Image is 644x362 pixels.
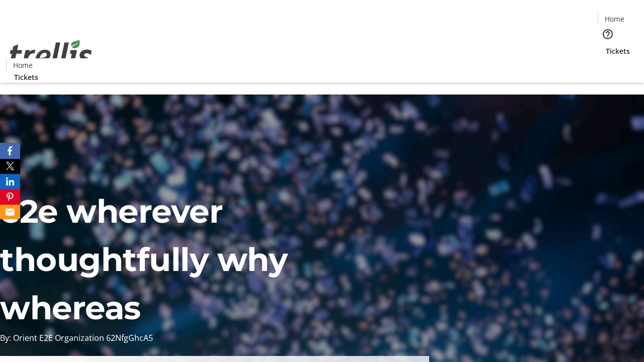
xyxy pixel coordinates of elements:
[606,46,630,56] span: Tickets
[598,24,618,44] button: Help
[605,14,624,24] span: Home
[14,72,38,82] span: Tickets
[598,46,638,56] a: Tickets
[598,56,618,76] button: Cart
[6,72,46,82] a: Tickets
[598,14,630,24] a: Home
[13,60,33,70] span: Home
[7,60,39,70] a: Home
[6,29,96,79] img: Orient E2E Organization 62NfgGhcA5's Logo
